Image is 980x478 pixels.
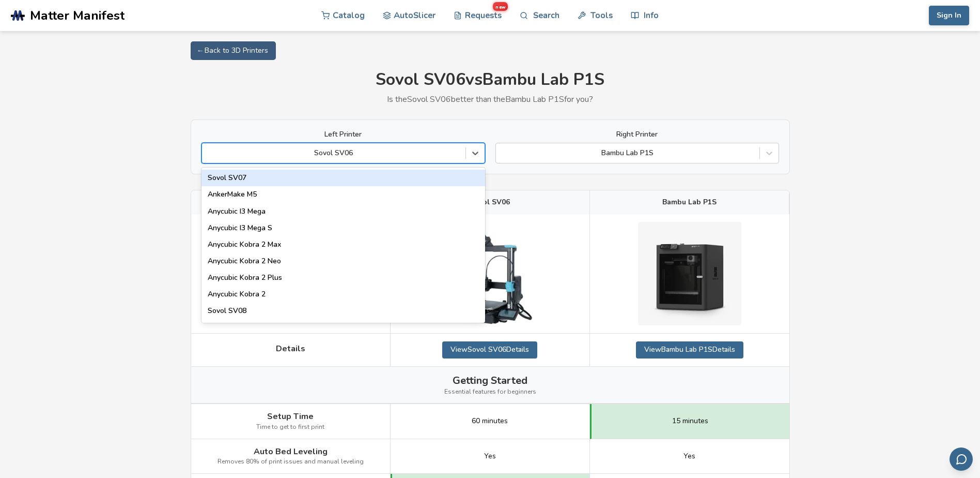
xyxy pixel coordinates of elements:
a: ViewBambu Lab P1SDetails [636,341,743,358]
span: Details [276,344,305,353]
a: ← Back to 3D Printers [191,41,276,60]
span: Sovol SV06 [470,198,510,206]
div: Anycubic Kobra 2 Max [201,236,485,253]
span: Yes [484,452,496,460]
div: Creality Hi [201,319,485,336]
h1: Sovol SV06 vs Bambu Lab P1S [191,70,790,89]
span: Getting Started [453,375,527,386]
div: Sovol SV07 [201,170,485,186]
span: Auto Bed Leveling [254,447,328,456]
div: Sovol SV08 [201,303,485,319]
input: Sovol SV06Sovol SV07AnkerMake M5Anycubic I3 MegaAnycubic I3 Mega SAnycubic Kobra 2 MaxAnycubic Ko... [207,149,209,157]
button: Sign In [929,6,969,25]
span: Essential features for beginners [444,389,536,396]
label: Right Printer [495,130,779,139]
span: Matter Manifest [30,8,125,23]
div: Anycubic Kobra 2 Neo [201,253,485,270]
img: Bambu Lab P1S [638,222,741,325]
span: Bambu Lab P1S [662,198,717,206]
div: Anycubic I3 Mega [201,203,485,220]
input: Bambu Lab P1S [501,149,503,157]
div: Anycubic I3 Mega S [201,220,485,236]
span: 15 minutes [672,417,708,425]
div: AnkerMake M5 [201,186,485,203]
div: Anycubic Kobra 2 [201,286,485,303]
a: ViewSovol SV06Details [442,341,537,358]
span: Time to get to first print [256,424,324,431]
label: Left Printer [201,130,485,139]
img: Sovol SV06 [438,222,541,325]
p: Is the Sovol SV06 better than the Bambu Lab P1S for you? [191,95,790,104]
span: Setup Time [267,412,314,421]
span: Yes [683,452,695,460]
span: 60 minutes [472,417,508,425]
span: new [493,2,508,11]
span: Removes 80% of print issues and manual leveling [217,458,364,466]
button: Send feedback via email [950,447,973,471]
div: Anycubic Kobra 2 Plus [201,270,485,286]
